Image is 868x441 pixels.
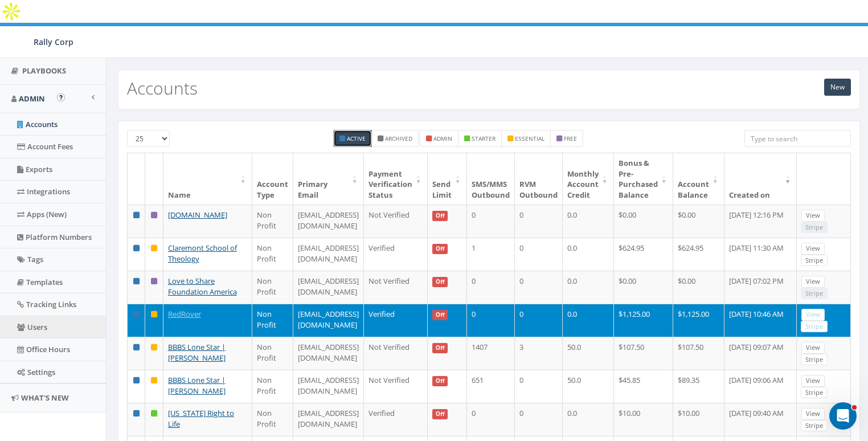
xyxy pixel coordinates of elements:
[168,375,226,396] a: BBBS Lone Star | [PERSON_NAME]
[252,205,293,238] td: Non Profit
[19,93,45,104] span: Admin
[168,408,234,429] a: [US_STATE] Right to Life
[364,205,428,238] td: Not Verified
[614,337,673,370] td: $107.50
[515,153,563,205] th: RVM Outbound
[293,304,364,337] td: [EMAIL_ADDRESS][DOMAIN_NAME]
[515,238,563,271] td: 0
[293,205,364,238] td: [EMAIL_ADDRESS][DOMAIN_NAME]
[57,93,65,101] button: Open In-App Guide
[515,304,563,337] td: 0
[724,370,797,403] td: [DATE] 09:06 AM
[364,153,428,205] th: Payment Verification Status : activate to sort column ascending
[829,402,857,430] iframe: Intercom live chat
[364,238,428,271] td: Verified
[252,337,293,370] td: Non Profit
[472,134,496,142] small: starter
[515,134,544,142] small: essential
[563,205,614,238] td: 0.0
[168,276,237,297] a: Love to Share Foundation America
[168,309,201,319] a: RedRover
[673,403,724,436] td: $10.00
[293,238,364,271] td: [EMAIL_ADDRESS][DOMAIN_NAME]
[563,337,614,370] td: 50.0
[673,238,724,271] td: $624.95
[801,321,828,333] a: Stripe
[614,304,673,337] td: $1,125.00
[293,370,364,403] td: [EMAIL_ADDRESS][DOMAIN_NAME]
[252,153,293,205] th: Account Type
[801,387,828,399] a: Stripe
[364,337,428,370] td: Not Verified
[433,134,452,142] small: admin
[385,134,412,142] small: Archived
[252,271,293,304] td: Non Profit
[563,271,614,304] td: 0.0
[467,337,515,370] td: 1407
[801,276,825,288] a: View
[801,354,828,366] a: Stripe
[673,370,724,403] td: $89.35
[801,420,828,432] a: Stripe
[127,79,198,97] h2: Accounts
[432,211,448,221] span: Off
[168,243,237,264] a: Claremont School of Theology
[252,238,293,271] td: Non Profit
[801,309,825,321] a: View
[163,153,252,205] th: Name: activate to sort column ascending
[515,271,563,304] td: 0
[168,210,227,220] a: [DOMAIN_NAME]
[467,153,515,205] th: SMS/MMS Outbound
[673,205,724,238] td: $0.00
[563,153,614,205] th: Monthly Account Credit: activate to sort column ascending
[614,370,673,403] td: $45.85
[364,370,428,403] td: Not Verified
[467,370,515,403] td: 651
[252,304,293,337] td: Non Profit
[432,310,448,320] span: Off
[432,277,448,287] span: Off
[34,36,73,47] span: Rally Corp
[293,403,364,436] td: [EMAIL_ADDRESS][DOMAIN_NAME]
[673,153,724,205] th: Account Balance: activate to sort column ascending
[364,403,428,436] td: Verified
[428,153,467,205] th: Send Limit: activate to sort column ascending
[801,408,825,420] a: View
[614,403,673,436] td: $10.00
[673,304,724,337] td: $1,125.00
[515,337,563,370] td: 3
[347,134,366,142] small: Active
[21,393,69,403] span: What's New
[467,304,515,337] td: 0
[515,403,563,436] td: 0
[467,403,515,436] td: 0
[744,130,851,147] input: Type to search
[673,337,724,370] td: $107.50
[614,271,673,304] td: $0.00
[432,409,448,419] span: Off
[724,304,797,337] td: [DATE] 10:46 AM
[364,304,428,337] td: Verified
[467,205,515,238] td: 0
[801,243,825,255] a: View
[364,271,428,304] td: Not Verified
[614,238,673,271] td: $624.95
[724,205,797,238] td: [DATE] 12:16 PM
[724,403,797,436] td: [DATE] 09:40 AM
[432,343,448,353] span: Off
[168,342,226,363] a: BBBS Lone Star | [PERSON_NAME]
[824,79,851,96] a: New
[293,337,364,370] td: [EMAIL_ADDRESS][DOMAIN_NAME]
[564,134,577,142] small: free
[467,271,515,304] td: 0
[293,271,364,304] td: [EMAIL_ADDRESS][DOMAIN_NAME]
[22,66,66,76] span: Playbooks
[252,370,293,403] td: Non Profit
[724,337,797,370] td: [DATE] 09:07 AM
[563,304,614,337] td: 0.0
[515,205,563,238] td: 0
[293,153,364,205] th: Primary Email : activate to sort column ascending
[724,271,797,304] td: [DATE] 07:02 PM
[801,210,825,222] a: View
[614,153,673,205] th: Bonus &amp; Pre-Purchased Balance: activate to sort column ascending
